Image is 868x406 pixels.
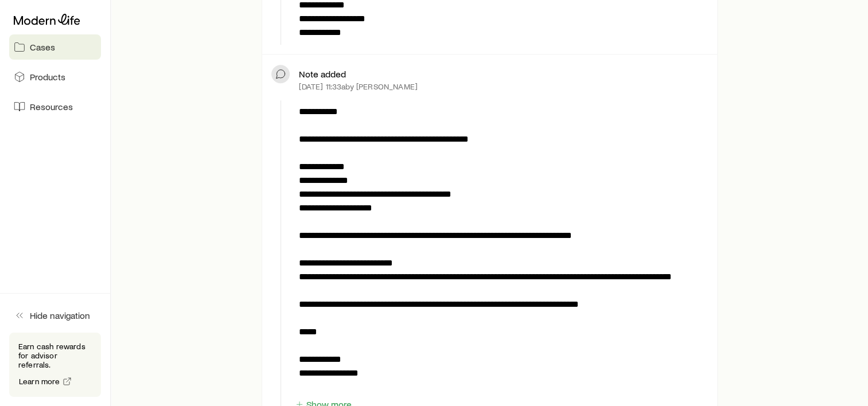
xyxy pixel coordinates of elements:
p: Note added [299,68,346,80]
span: Learn more [19,377,60,385]
div: Earn cash rewards for advisor referrals.Learn more [9,333,101,397]
p: Earn cash rewards for advisor referrals. [18,342,92,369]
p: [DATE] 11:33a by [PERSON_NAME] [299,82,418,91]
span: Products [30,71,65,83]
span: Resources [30,101,73,112]
span: Cases [30,41,55,53]
span: Hide navigation [30,310,90,321]
a: Resources [9,94,101,119]
a: Products [9,64,101,89]
a: Cases [9,34,101,60]
button: Hide navigation [9,303,101,328]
